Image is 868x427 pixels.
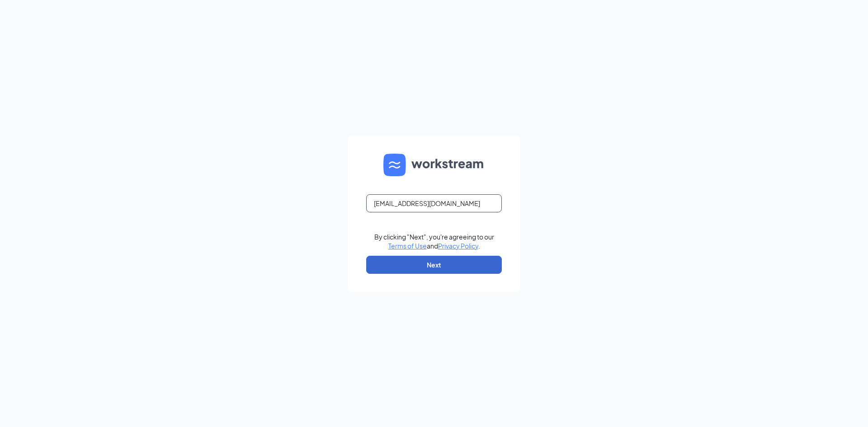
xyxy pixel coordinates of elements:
input: Email [366,194,502,212]
img: WS logo and Workstream text [383,154,485,176]
a: Privacy Policy [438,242,478,250]
div: By clicking "Next", you're agreeing to our and . [374,232,494,250]
a: Terms of Use [388,242,427,250]
button: Next [366,256,502,274]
